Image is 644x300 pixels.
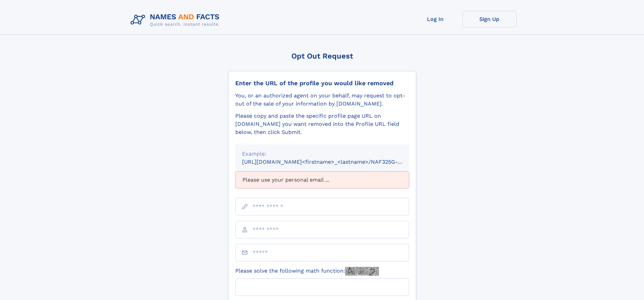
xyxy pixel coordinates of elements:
div: Enter the URL of the profile you would like removed [235,79,409,87]
div: Please copy and paste the specific profile page URL on [DOMAIN_NAME] you want removed into the Pr... [235,112,409,136]
img: Logo Names and Facts [128,11,225,29]
div: You, or an authorized agent on your behalf, may request to opt-out of the sale of your informatio... [235,92,409,108]
div: Opt Out Request [228,52,416,60]
a: Log In [408,11,462,27]
a: Sign Up [462,11,517,27]
label: Please solve the following math function: [235,267,379,276]
div: Please use your personal email ... [235,171,409,188]
small: [URL][DOMAIN_NAME]<firstname>_<lastname>/NAF325G-xxxxxxxx [242,159,422,165]
div: Example: [242,150,402,158]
